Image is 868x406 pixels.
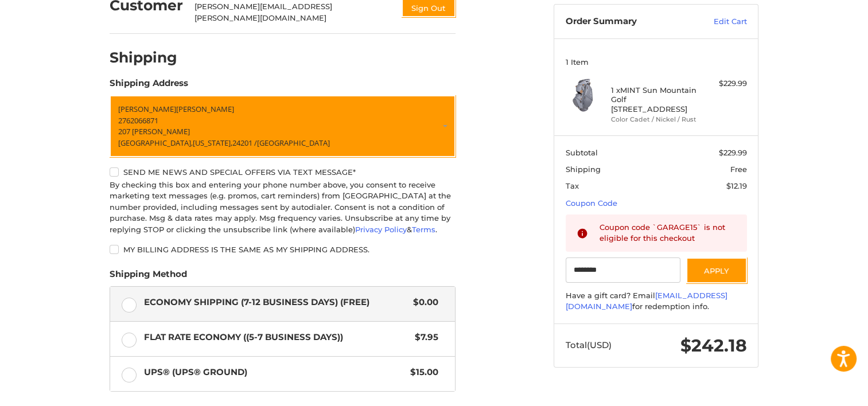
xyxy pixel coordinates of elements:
legend: Shipping Address [110,77,188,95]
span: 2762066871 [118,115,158,126]
div: [PERSON_NAME][EMAIL_ADDRESS][PERSON_NAME][DOMAIN_NAME] [194,1,391,24]
h4: 1 x MINT Sun Mountain Golf [STREET_ADDRESS] [611,85,699,114]
legend: Shipping Method [110,268,187,286]
span: Free [730,165,747,174]
button: Apply [686,257,747,283]
h3: 1 Item [566,57,747,67]
span: [GEOGRAPHIC_DATA] [257,138,330,148]
span: [GEOGRAPHIC_DATA], [118,138,193,148]
a: Edit Cart [689,16,747,28]
a: Enter or select a different address [110,95,456,157]
span: $0.00 [407,296,438,309]
span: 207 [PERSON_NAME] [118,126,190,136]
span: [PERSON_NAME] [176,104,234,114]
span: $242.18 [680,335,747,356]
div: $229.99 [702,78,747,89]
span: Flat Rate Economy ((5-7 Business Days)) [144,331,410,344]
iframe: Google Customer Reviews [773,375,868,406]
span: Total (USD) [566,339,612,350]
span: $12.19 [726,181,747,190]
a: Coupon Code [566,198,617,208]
a: Privacy Policy [355,225,407,234]
span: $7.95 [409,331,438,344]
h3: Order Summary [566,16,689,28]
div: By checking this box and entering your phone number above, you consent to receive marketing text ... [110,179,456,236]
span: Subtotal [566,148,598,157]
span: Tax [566,181,579,190]
h2: Shipping [110,49,177,67]
li: Color Cadet / Nickel / Rust [611,115,699,124]
span: 24201 / [232,138,257,148]
label: Send me news and special offers via text message* [110,167,456,177]
div: Coupon code `GARAGE15` is not eligible for this checkout [600,222,736,244]
div: Have a gift card? Email for redemption info. [566,290,747,313]
a: Terms [412,225,435,234]
label: My billing address is the same as my shipping address. [110,245,456,254]
span: [PERSON_NAME] [118,104,176,114]
span: Shipping [566,165,601,174]
span: [US_STATE], [193,138,232,148]
span: $229.99 [719,148,747,157]
span: $15.00 [404,366,438,379]
span: UPS® (UPS® Ground) [144,366,405,379]
input: Gift Certificate or Coupon Code [566,257,681,283]
span: Economy Shipping (7-12 Business Days) (Free) [144,296,408,309]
